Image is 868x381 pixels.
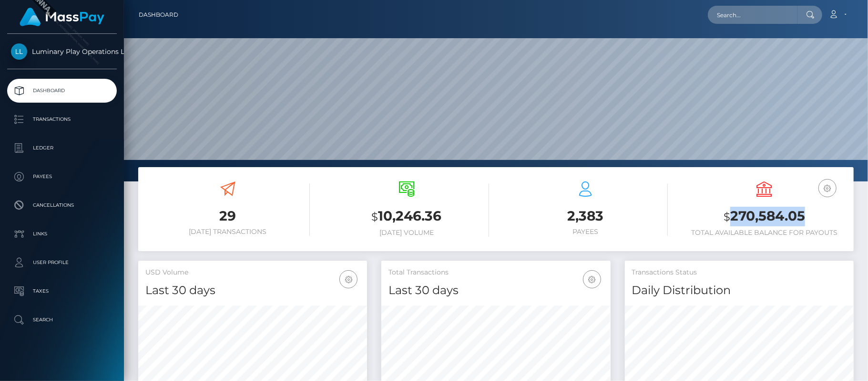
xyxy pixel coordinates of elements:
h3: 10,246.36 [324,207,489,226]
p: Ledger [11,141,113,155]
a: Search [7,308,117,332]
h6: [DATE] Transactions [145,228,310,236]
p: Transactions [11,112,113,127]
img: Luminary Play Operations Limited [11,43,27,60]
small: $ [371,210,378,223]
h3: 270,584.05 [682,207,847,226]
h6: [DATE] Volume [324,229,489,237]
h6: Payees [503,228,668,236]
p: User Profile [11,255,113,270]
p: Links [11,227,113,241]
small: $ [724,210,730,223]
a: Ledger [7,136,117,160]
h5: Transactions Status [632,268,847,277]
h5: USD Volume [145,268,360,277]
h3: 29 [145,207,310,225]
p: Search [11,313,113,327]
a: Dashboard [7,79,117,103]
h4: Last 30 days [145,282,360,299]
a: Taxes [7,279,117,303]
a: User Profile [7,251,117,275]
p: Taxes [11,284,113,298]
input: Search... [708,6,797,24]
a: Transactions [7,107,117,131]
h4: Last 30 days [388,282,603,299]
a: Links [7,222,117,246]
h5: Total Transactions [388,268,603,277]
p: Cancellations [11,198,113,212]
h3: 2,383 [503,207,668,225]
a: Dashboard [139,5,178,25]
a: Cancellations [7,193,117,217]
span: Luminary Play Operations Limited [7,47,117,56]
a: Payees [7,165,117,189]
img: MassPay Logo [20,8,104,26]
h6: Total Available Balance for Payouts [682,229,847,237]
p: Payees [11,169,113,184]
p: Dashboard [11,84,113,98]
h4: Daily Distribution [632,282,847,299]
